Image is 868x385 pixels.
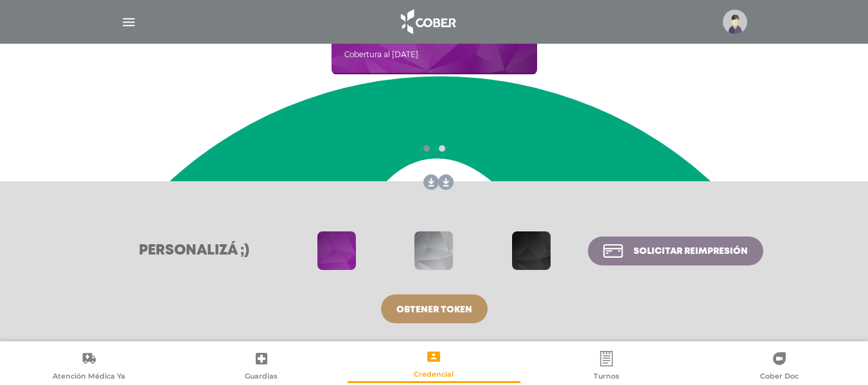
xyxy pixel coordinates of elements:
[723,10,747,34] img: profile-placeholder.svg
[381,294,488,323] a: Obtener token
[245,372,278,383] span: Guardias
[414,370,454,381] span: Credencial
[396,305,472,314] span: Obtener token
[3,350,175,383] a: Atención Médica Ya
[588,237,763,265] a: Solicitar reimpresión
[175,350,348,383] a: Guardias
[121,14,137,30] img: Cober_menu-lines-white.svg
[53,372,125,383] span: Atención Médica Ya
[394,6,461,37] img: logo_cober_home-white.png
[520,350,693,383] a: Turnos
[105,242,283,259] h3: Personalizá ;)
[344,49,418,59] span: Cobertura al [DATE]
[693,350,865,383] a: Cober Doc
[760,372,799,383] span: Cober Doc
[348,348,520,381] a: Credencial
[633,247,748,256] span: Solicitar reimpresión
[594,372,619,383] span: Turnos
